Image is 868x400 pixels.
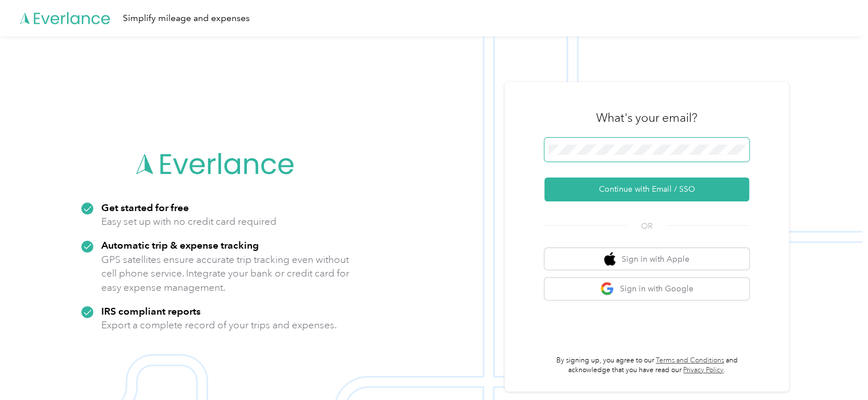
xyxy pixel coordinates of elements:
[101,253,350,295] p: GPS satellites ensure accurate trip tracking even without cell phone service. Integrate your bank...
[101,201,189,213] strong: Get started for free
[596,110,697,126] h3: What's your email?
[544,356,749,376] p: By signing up, you agree to our and acknowledge that you have read our .
[101,215,276,229] p: Easy set up with no credit card required
[123,11,250,26] div: Simplify mileage and expenses
[627,220,667,232] span: OR
[544,278,749,300] button: google logoSign in with Google
[683,366,724,374] a: Privacy Policy
[544,178,749,201] button: Continue with Email / SSO
[101,318,337,332] p: Export a complete record of your trips and expenses.
[101,239,259,251] strong: Automatic trip & expense tracking
[656,356,724,365] a: Terms and Conditions
[544,248,749,270] button: apple logoSign in with Apple
[604,252,615,266] img: apple logo
[600,282,614,296] img: google logo
[101,305,201,317] strong: IRS compliant reports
